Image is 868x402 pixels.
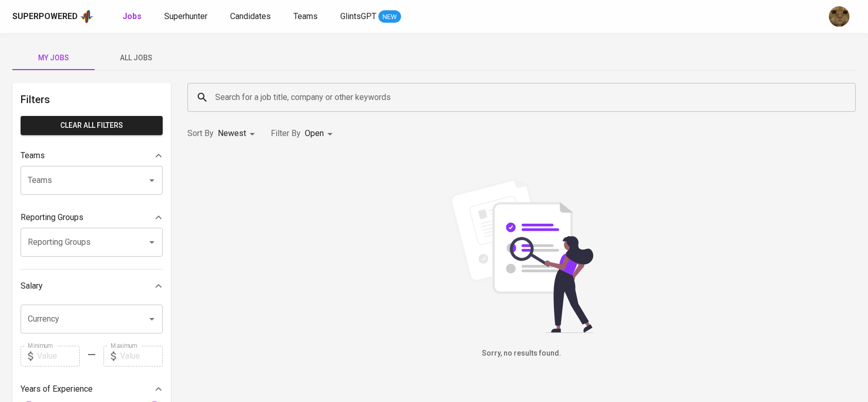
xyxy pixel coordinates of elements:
[21,211,83,224] p: Reporting Groups
[21,383,93,395] p: Years of Experience
[218,124,258,143] div: Newest
[37,346,80,366] input: Value
[187,127,214,140] p: Sort By
[293,11,318,21] span: Teams
[230,11,271,21] span: Candidates
[80,9,94,24] img: app logo
[378,12,401,22] span: NEW
[164,10,210,23] a: Superhunter
[21,116,163,135] button: Clear All filters
[21,276,163,296] div: Salary
[444,178,599,333] img: file_searching.svg
[21,145,163,166] div: Teams
[123,10,144,23] a: Jobs
[293,10,320,23] a: Teams
[145,312,159,326] button: Open
[12,9,94,24] a: Superpoweredapp logo
[218,127,246,140] p: Newest
[101,52,171,64] span: All Jobs
[123,11,142,21] b: Jobs
[340,11,376,21] span: GlintsGPT
[164,11,207,21] span: Superhunter
[305,124,336,143] div: Open
[145,235,159,249] button: Open
[21,280,43,292] p: Salary
[21,379,163,399] div: Years of Experience
[21,91,163,108] h6: Filters
[305,128,324,138] span: Open
[29,119,154,132] span: Clear All filters
[145,173,159,188] button: Open
[829,6,849,27] img: ec6c0910-f960-4a00-a8f8-c5744e41279e.jpg
[340,10,401,23] a: GlintsGPT NEW
[271,127,301,140] p: Filter By
[12,11,78,23] div: Superpowered
[21,207,163,228] div: Reporting Groups
[19,52,89,64] span: My Jobs
[120,346,163,366] input: Value
[230,10,273,23] a: Candidates
[21,149,45,162] p: Teams
[187,348,856,359] h6: Sorry, no results found.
